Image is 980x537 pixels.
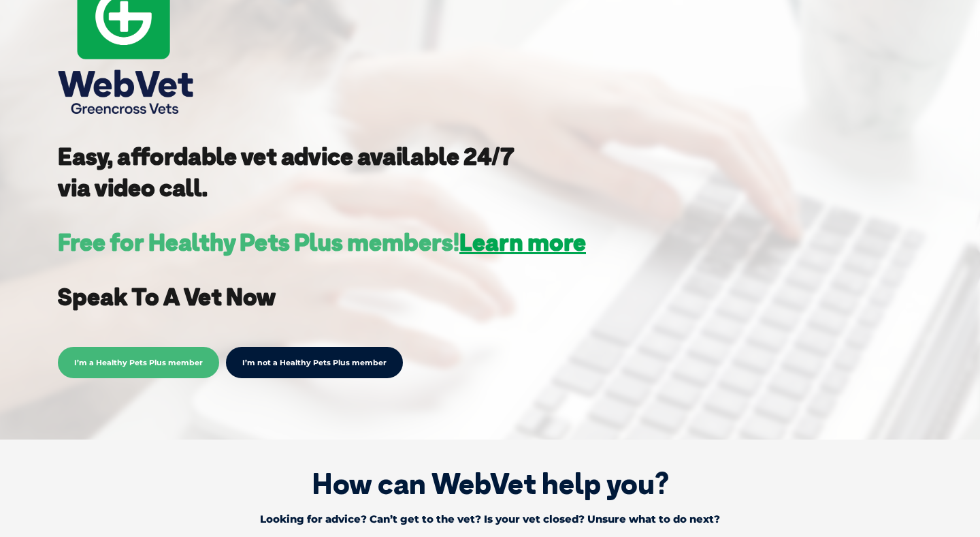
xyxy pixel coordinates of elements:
[58,141,514,202] strong: Easy, affordable vet advice available 24/7 via video call.
[114,508,866,531] p: Looking for advice? Can’t get to the vet? Is your vet closed? Unsure what to do next?
[459,227,586,257] a: Learn more
[58,356,219,368] a: I’m a Healthy Pets Plus member
[58,281,276,311] strong: Speak To A Vet Now
[226,347,403,378] a: I’m not a Healthy Pets Plus member
[58,347,219,378] span: I’m a Healthy Pets Plus member
[58,230,586,254] h3: Free for Healthy Pets Plus members!
[20,467,960,501] h1: How can WebVet help you?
